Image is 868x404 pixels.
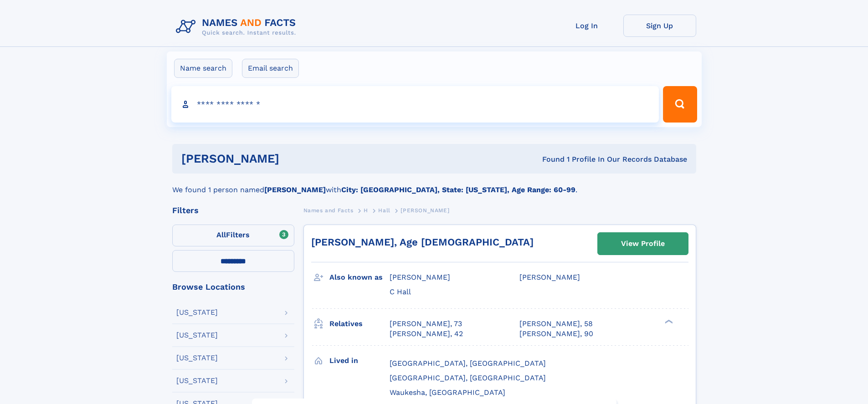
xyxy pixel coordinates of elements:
[390,273,450,281] span: [PERSON_NAME]
[329,353,390,368] h3: Lived in
[519,319,593,329] a: [PERSON_NAME], 58
[390,359,546,368] span: [GEOGRAPHIC_DATA], [GEOGRAPHIC_DATA]
[390,287,411,296] span: C Hall
[172,225,294,246] label: Filters
[390,388,505,397] span: Waukesha, [GEOGRAPHIC_DATA]
[621,233,665,254] div: View Profile
[176,354,218,362] div: [US_STATE]
[171,86,659,123] input: search input
[329,270,390,285] h3: Also known as
[519,273,580,281] span: [PERSON_NAME]
[663,318,673,324] div: ❯
[519,329,593,339] a: [PERSON_NAME], 90
[172,206,294,215] div: Filters
[172,15,303,39] img: Logo Names and Facts
[390,329,463,339] a: [PERSON_NAME], 42
[390,373,546,382] span: [GEOGRAPHIC_DATA], [GEOGRAPHIC_DATA]
[623,15,696,37] a: Sign Up
[181,153,411,164] h1: [PERSON_NAME]
[378,205,390,216] a: Hall
[176,332,218,339] div: [US_STATE]
[411,154,687,164] div: Found 1 Profile In Our Records Database
[311,236,534,248] a: [PERSON_NAME], Age [DEMOGRAPHIC_DATA]
[329,316,390,332] h3: Relatives
[172,283,294,291] div: Browse Locations
[174,59,232,78] label: Name search
[176,377,218,384] div: [US_STATE]
[303,205,354,216] a: Names and Facts
[172,174,696,195] div: We found 1 person named with .
[264,185,326,194] b: [PERSON_NAME]
[364,205,368,216] a: H
[401,207,449,214] span: [PERSON_NAME]
[364,207,368,214] span: H
[242,59,299,78] label: Email search
[390,319,462,329] a: [PERSON_NAME], 73
[216,230,226,239] span: All
[598,233,688,255] a: View Profile
[550,15,623,37] a: Log In
[341,185,575,194] b: City: [GEOGRAPHIC_DATA], State: [US_STATE], Age Range: 60-99
[378,207,390,214] span: Hall
[176,309,218,316] div: [US_STATE]
[663,86,697,123] button: Search Button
